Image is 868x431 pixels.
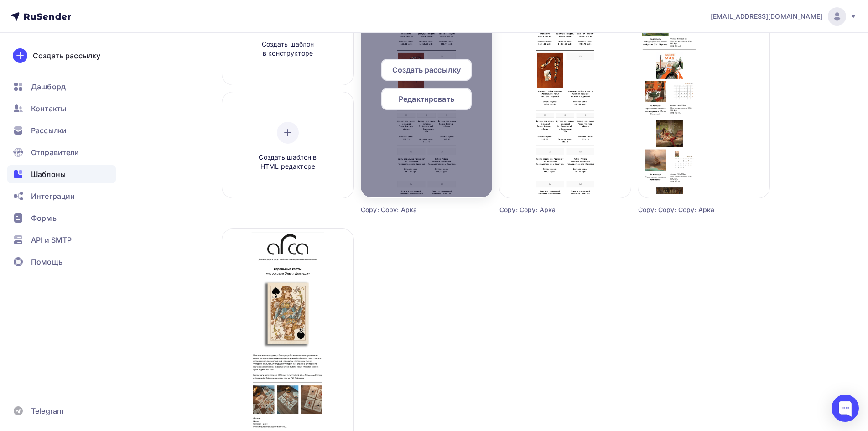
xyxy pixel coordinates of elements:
[31,234,72,245] span: API и SMTP
[711,12,822,21] span: [EMAIL_ADDRESS][DOMAIN_NAME]
[399,93,454,104] span: Редактировать
[31,103,66,114] span: Контакты
[7,78,116,96] a: Дашборд
[31,191,75,202] span: Интеграции
[31,81,66,92] span: Дашборд
[7,209,116,227] a: Формы
[711,7,857,26] a: [EMAIL_ADDRESS][DOMAIN_NAME]
[31,256,62,267] span: Помощь
[638,205,737,214] div: Copy: Copy: Copy: Арка
[31,125,67,136] span: Рассылки
[31,169,66,180] span: Шаблоны
[7,143,116,161] a: Отправители
[31,147,79,158] span: Отправители
[33,50,100,61] div: Создать рассылку
[7,121,116,140] a: Рассылки
[31,213,58,223] span: Формы
[361,205,459,214] div: Copy: Copy: Арка
[7,165,116,183] a: Шаблоны
[244,153,331,171] span: Создать шаблон в HTML редакторе
[31,405,63,416] span: Telegram
[7,99,116,118] a: Контакты
[499,205,598,214] div: Copy: Copy: Арка
[392,64,461,75] span: Создать рассылку
[244,40,331,58] span: Создать шаблон в конструкторе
